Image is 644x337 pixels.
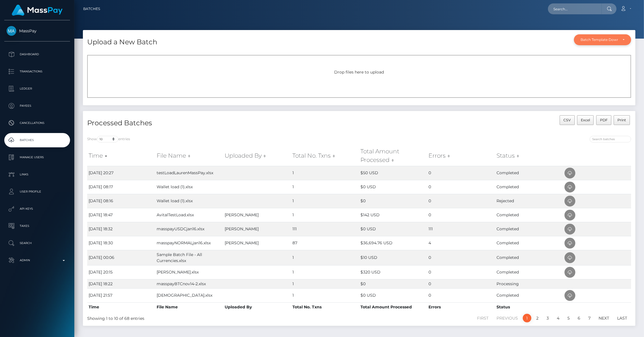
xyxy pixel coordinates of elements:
td: 0 [427,194,495,208]
td: 0 [427,208,495,222]
button: CSV [560,115,575,125]
td: [PERSON_NAME] [223,208,291,222]
td: AvitalTestLoad.xlsx [155,208,223,222]
td: $0 [359,279,427,288]
td: Processing [495,279,563,288]
td: [PERSON_NAME] [223,236,291,250]
a: Next [595,314,612,322]
a: Taxes [4,219,70,233]
h4: Processed Batches [87,118,355,128]
span: CSV [563,118,571,122]
td: [DATE] 18:47 [87,208,155,222]
td: Completed [495,222,563,236]
a: Links [4,167,70,182]
h4: Upload a New Batch [87,37,157,47]
td: 1 [291,250,359,265]
a: Search [4,236,70,250]
td: 1 [291,166,359,180]
td: masspayNORMALjan16.xlsx [155,236,223,250]
td: 111 [427,222,495,236]
a: 4 [554,314,563,322]
td: [DATE] 21:57 [87,288,155,302]
td: $0 USD [359,222,427,236]
td: 1 [291,265,359,279]
th: File Name: activate to sort column ascending [155,146,223,166]
a: Cancellations [4,116,70,130]
td: $10 USD [359,250,427,265]
td: 0 [427,279,495,288]
td: masspayBTCnov14-2.xlsx [155,279,223,288]
td: $0 USD [359,180,427,194]
p: User Profile [7,187,68,196]
td: [DATE] 20:15 [87,265,155,279]
a: 7 [585,314,594,322]
td: 1 [291,288,359,302]
th: Time: activate to sort column ascending [87,146,155,166]
th: Uploaded By [223,302,291,312]
input: Search batches [590,136,631,142]
input: Search... [548,3,602,14]
img: MassPay Logo [12,5,63,16]
p: API Keys [7,205,68,213]
select: Showentries [97,136,118,142]
p: Manage Users [7,153,68,162]
button: Excel [577,115,594,125]
td: [DATE] 20:27 [87,166,155,180]
td: 1 [291,194,359,208]
a: User Profile [4,185,70,199]
a: 3 [543,314,552,322]
a: 2 [533,314,542,322]
th: Time [87,302,155,312]
td: Completed [495,265,563,279]
a: Last [614,314,630,322]
td: 0 [427,180,495,194]
td: $320 USD [359,265,427,279]
td: testLoadLaurenMassPay.xlsx [155,166,223,180]
p: Ledger [7,84,68,93]
th: Total Amount Processed [359,302,427,312]
th: Total No. Txns: activate to sort column ascending [291,146,359,166]
td: Completed [495,250,563,265]
th: Status: activate to sort column ascending [495,146,563,166]
a: Transactions [4,64,70,79]
td: Completed [495,208,563,222]
a: API Keys [4,202,70,216]
span: Drop files here to upload [334,70,384,75]
td: [DEMOGRAPHIC_DATA].xlsx [155,288,223,302]
a: Batches [83,3,100,15]
a: Batches [4,133,70,147]
a: Dashboard [4,47,70,62]
td: [DATE] 00:06 [87,250,155,265]
td: $50 USD [359,166,427,180]
td: 1 [291,279,359,288]
td: $0 [359,194,427,208]
td: [DATE] 18:30 [87,236,155,250]
td: $0 USD [359,288,427,302]
td: $142 USD [359,208,427,222]
p: Taxes [7,222,68,230]
span: MassPay [4,28,70,33]
td: [PERSON_NAME].xlsx [155,265,223,279]
td: 111 [291,222,359,236]
td: Wallet load (1).xlsx [155,180,223,194]
th: Errors [427,302,495,312]
th: Uploaded By: activate to sort column ascending [223,146,291,166]
td: 0 [427,288,495,302]
td: [DATE] 08:17 [87,180,155,194]
td: Completed [495,236,563,250]
td: 1 [291,208,359,222]
td: 0 [427,265,495,279]
p: Admin [7,256,68,265]
th: File Name [155,302,223,312]
p: Links [7,170,68,179]
span: Print [618,118,626,122]
th: Errors: activate to sort column ascending [427,146,495,166]
td: Completed [495,180,563,194]
th: Total No. Txns [291,302,359,312]
button: Print [614,115,630,125]
label: Show entries [87,136,130,142]
a: Manage Users [4,150,70,164]
td: 1 [291,180,359,194]
td: Completed [495,288,563,302]
td: [DATE] 08:16 [87,194,155,208]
